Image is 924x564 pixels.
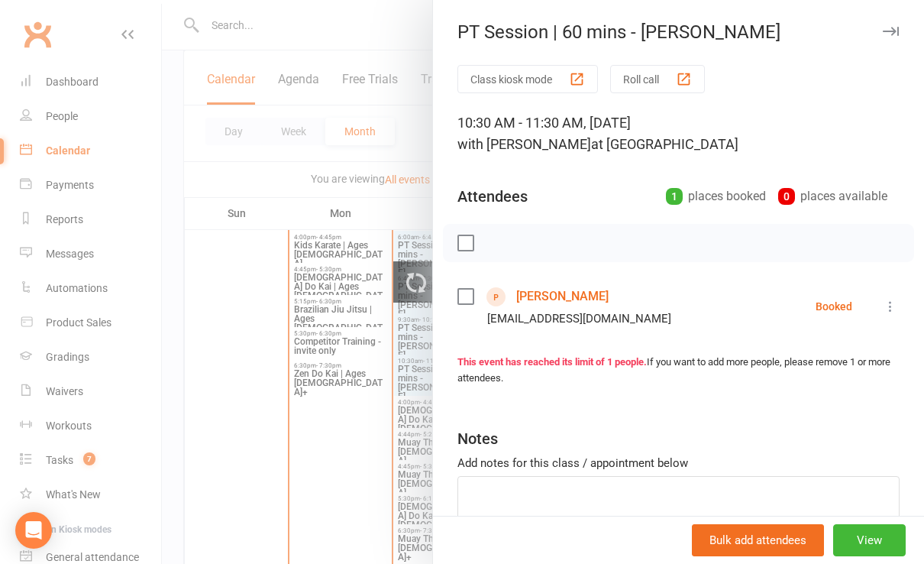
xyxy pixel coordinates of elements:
[666,186,766,207] div: places booked
[15,512,52,549] div: Open Intercom Messenger
[487,309,671,329] div: [EMAIL_ADDRESS][DOMAIN_NAME]
[457,65,598,93] button: Class kiosk mode
[816,301,852,312] div: Booked
[457,136,591,152] span: with [PERSON_NAME]
[457,356,647,368] strong: This event has reached its limit of 1 people.
[457,428,498,449] div: Notes
[457,186,528,207] div: Attendees
[778,186,887,207] div: places available
[778,188,795,205] div: 0
[610,65,705,93] button: Roll call
[457,454,900,472] div: Add notes for this class / appointment below
[433,21,924,43] div: PT Session | 60 mins - [PERSON_NAME]
[516,284,609,309] a: [PERSON_NAME]
[457,112,900,155] div: 10:30 AM - 11:30 AM, [DATE]
[591,136,738,152] span: at [GEOGRAPHIC_DATA]
[457,355,900,387] div: If you want to add more people, please remove 1 or more attendees.
[666,188,683,205] div: 1
[692,524,824,556] button: Bulk add attendees
[833,524,906,556] button: View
